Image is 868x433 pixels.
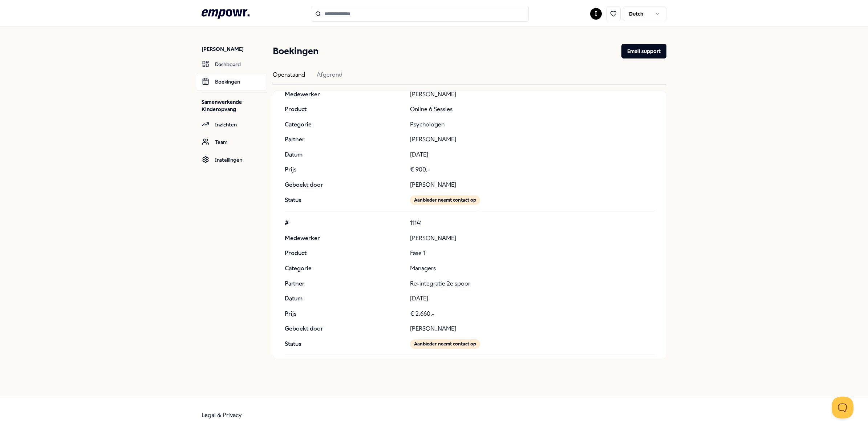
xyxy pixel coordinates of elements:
p: [DATE] [410,294,654,303]
p: [PERSON_NAME] [410,180,654,190]
p: Medewerker [285,234,404,243]
p: [DATE] [410,150,654,159]
p: Status [285,339,404,349]
a: Instellingen [196,151,267,169]
div: Aanbieder neemt contact op [410,339,480,349]
p: # [285,218,404,228]
p: € 900,- [410,165,654,174]
input: Search for products, categories or subcategories [311,6,529,22]
p: Medewerker [285,90,404,99]
p: Samenwerkende Kinderopvang [202,98,267,113]
p: Geboekt door [285,324,404,333]
div: Aanbieder neemt contact op [410,195,480,205]
p: Partner [285,279,404,288]
p: [PERSON_NAME] [410,234,654,243]
p: Fase 1 [410,248,654,258]
p: [PERSON_NAME] [202,45,267,53]
a: Inzichten [196,116,267,133]
button: Email support [621,44,666,58]
a: Boekingen [196,73,267,90]
a: Dashboard [196,56,267,73]
button: I [590,8,602,20]
p: Online 6 Sessies [410,105,654,114]
a: Team [196,133,267,151]
div: Openstaand [273,70,305,84]
iframe: Help Scout Beacon - Open [832,397,853,418]
a: Legal & Privacy [202,412,242,418]
p: Psychologen [410,120,654,129]
p: Datum [285,294,404,303]
p: Partner [285,135,404,144]
h1: Boekingen [273,44,319,58]
p: [PERSON_NAME] [410,90,654,99]
p: Datum [285,150,404,159]
p: Status [285,195,404,205]
p: [PERSON_NAME] [410,324,654,333]
p: Categorie [285,264,404,273]
p: € 2.660,- [410,309,654,319]
p: 11141 [410,218,654,228]
p: Product [285,248,404,258]
p: Geboekt door [285,180,404,190]
p: Re-integratie 2e spoor [410,279,654,288]
p: [PERSON_NAME] [410,135,654,144]
p: Prijs [285,165,404,174]
p: Product [285,105,404,114]
div: Afgerond [317,70,342,84]
p: Managers [410,264,654,273]
p: Categorie [285,120,404,129]
p: Prijs [285,309,404,319]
